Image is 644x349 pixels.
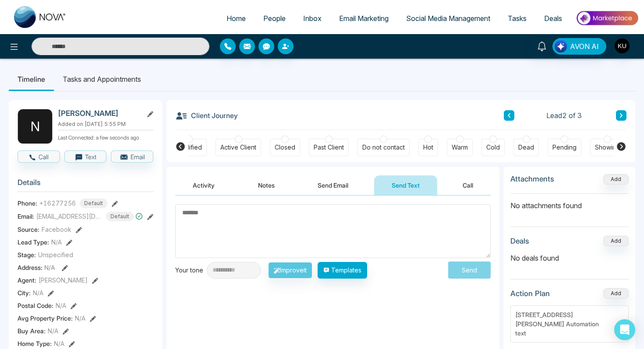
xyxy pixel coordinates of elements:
[9,67,54,91] li: Timeline
[18,109,53,144] div: N
[570,41,599,52] span: AVON AI
[275,143,295,152] div: Closed
[603,288,629,299] button: Add
[318,262,367,279] button: Templates
[603,236,629,246] button: Add
[510,174,554,183] h3: Attachments
[220,143,256,152] div: Active Client
[510,253,629,263] p: No deals found
[51,237,62,247] span: N/A
[18,301,53,310] span: Postal Code :
[175,265,207,275] div: Your tone
[39,199,76,208] span: +16277256
[314,143,344,152] div: Past Client
[508,14,527,23] span: Tasks
[544,14,562,23] span: Deals
[546,110,582,121] span: Lead 2 of 3
[362,143,405,152] div: Do not contact
[54,339,64,348] span: N/A
[374,175,437,195] button: Send Text
[18,178,153,192] h3: Details
[452,143,468,152] div: Warm
[423,143,433,152] div: Hot
[106,212,134,221] span: Default
[339,14,389,23] span: Email Marketing
[603,175,629,182] span: Add
[575,8,639,28] img: Market-place.gif
[14,6,67,28] img: Nova CRM Logo
[80,199,107,208] span: Default
[42,225,71,234] span: Facebook
[515,310,611,338] div: [STREET_ADDRESS][PERSON_NAME] Automation text
[18,150,60,163] button: Call
[397,10,499,27] a: Social Media Management
[595,143,620,152] div: Showing
[218,10,255,27] a: Home
[175,175,232,195] button: Activity
[18,276,36,285] span: Agent:
[552,38,606,55] button: AVON AI
[18,263,55,272] span: Address:
[294,10,330,27] a: Inbox
[614,319,635,340] div: Open Intercom Messenger
[510,194,629,211] p: No attachments found
[445,175,491,195] button: Call
[486,143,500,152] div: Cold
[175,109,238,122] h3: Client Journey
[241,175,292,195] button: Notes
[499,10,535,27] a: Tasks
[56,301,66,310] span: N/A
[510,237,529,245] h3: Deals
[48,326,58,335] span: N/A
[18,199,37,208] span: Phone:
[39,276,88,285] span: [PERSON_NAME]
[255,10,294,27] a: People
[518,143,534,152] div: Dead
[75,314,85,323] span: N/A
[18,339,52,348] span: Home Type :
[18,212,34,221] span: Email:
[58,132,153,142] p: Last Connected: a few seconds ago
[18,237,49,247] span: Lead Type:
[38,250,73,259] span: Unspecified
[603,174,629,185] button: Add
[18,225,39,234] span: Source:
[111,150,153,163] button: Email
[44,264,55,271] span: N/A
[535,10,571,27] a: Deals
[58,120,153,128] p: Added on [DATE] 5:55 PM
[58,109,139,118] h2: [PERSON_NAME]
[615,38,630,53] img: User Avatar
[18,288,31,297] span: City :
[303,14,322,23] span: Inbox
[552,143,577,152] div: Pending
[54,67,150,91] li: Tasks and Appointments
[176,143,202,152] div: Qualified
[18,314,73,323] span: Avg Property Price :
[226,14,246,23] span: Home
[33,288,43,297] span: N/A
[18,250,36,259] span: Stage:
[263,14,286,23] span: People
[64,150,107,163] button: Text
[555,40,567,52] img: Lead Flow
[330,10,397,27] a: Email Marketing
[510,289,550,298] h3: Action Plan
[300,175,366,195] button: Send Email
[36,212,102,221] span: [EMAIL_ADDRESS][DOMAIN_NAME]
[406,14,490,23] span: Social Media Management
[18,326,46,335] span: Buy Area :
